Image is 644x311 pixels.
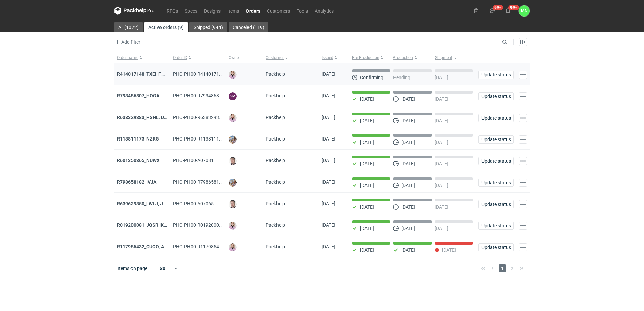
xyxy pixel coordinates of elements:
[360,204,374,210] p: [DATE]
[117,136,159,142] strong: R113811173_NZRG
[478,135,514,144] button: Update status
[481,94,510,99] span: Update status
[266,93,285,98] span: Packhelp
[266,201,285,206] span: Packhelp
[201,7,224,15] a: Designs
[117,158,160,163] strong: R601350365_NUWX
[266,222,285,228] span: Packhelp
[352,55,379,60] span: Pre-Production
[114,22,143,32] a: All (1072)
[229,22,268,32] a: Canceled (119)
[242,7,264,15] a: Orders
[499,264,506,272] span: 1
[117,71,184,77] a: R414017148_TXEI, FODU, EARC
[519,92,527,100] button: Actions
[266,179,285,185] span: Packhelp
[360,75,383,80] p: Confirming
[478,179,514,187] button: Update status
[114,52,170,63] button: Order name
[173,244,268,249] span: PHO-PH00-R117985432_CUOO,-AZGB,-OQAV
[173,179,237,185] span: PHO-PH00-R798658182_IVJA
[224,7,242,15] a: Items
[349,52,391,63] button: Pre-Production
[266,55,284,60] span: Customer
[229,179,237,187] img: Michał Palasek
[322,55,333,60] span: Issued
[117,115,173,120] strong: R638329383_HSHL, DETO
[266,115,285,120] span: Packhelp
[519,157,527,165] button: Actions
[401,226,415,231] p: [DATE]
[263,52,319,63] button: Customer
[360,247,374,253] p: [DATE]
[391,52,434,63] button: Production
[322,115,335,120] span: 12/08/2025
[322,136,335,142] span: 07/08/2025
[481,245,510,250] span: Update status
[229,157,237,165] img: Maciej Sikora
[519,5,530,17] div: Małgorzata Nowotna
[181,7,201,15] a: Specs
[519,5,530,17] figcaption: MN
[173,71,265,77] span: PHO-PH00-R414017148_TXEI,-FODU,-EARC
[481,159,510,163] span: Update status
[360,96,374,102] p: [DATE]
[266,71,285,77] span: Packhelp
[173,201,214,206] span: PHO-PH00-A07065
[229,55,240,60] span: Owner
[478,222,514,230] button: Update status
[503,5,514,16] button: 99+
[478,92,514,100] button: Update status
[393,55,413,60] span: Production
[481,223,510,228] span: Update status
[401,96,415,102] p: [DATE]
[229,222,237,230] img: Klaudia Wiśniewska
[170,52,226,63] button: Order ID
[229,71,237,79] img: Klaudia Wiśniewska
[319,52,349,63] button: Issued
[173,136,239,142] span: PHO-PH00-R113811173_NZRG
[478,200,514,208] button: Update status
[173,93,240,98] span: PHO-PH00-R793486807_HOGA
[229,114,237,122] img: Klaudia Wiśniewska
[401,183,415,188] p: [DATE]
[519,222,527,230] button: Actions
[229,200,237,208] img: Maciej Sikora
[117,201,173,206] strong: R639629350_LWLJ, JGWC
[264,7,293,15] a: Customers
[293,7,311,15] a: Tools
[117,179,156,185] a: R798658182_IVJA
[114,7,155,15] svg: Packhelp Pro
[229,135,237,144] img: Michał Palasek
[117,244,188,249] a: R117985432_CUOO, AZGB, OQAV
[401,118,415,123] p: [DATE]
[152,263,174,273] div: 30
[117,55,138,60] span: Order name
[113,38,140,46] span: Add filter
[401,161,415,166] p: [DATE]
[481,202,510,207] span: Update status
[481,116,510,120] span: Update status
[478,243,514,251] button: Update status
[481,180,510,185] span: Update status
[117,222,172,228] a: R019200081_JQSR, KAYL
[435,139,448,145] p: [DATE]
[117,93,159,98] a: R793486807_HOGA
[434,52,476,63] button: Shipment
[322,201,335,206] span: 04/08/2025
[360,226,374,231] p: [DATE]
[435,226,448,231] p: [DATE]
[266,244,285,249] span: Packhelp
[322,222,335,228] span: 31/07/2025
[435,96,448,102] p: [DATE]
[435,204,448,210] p: [DATE]
[435,161,448,166] p: [DATE]
[311,7,337,15] a: Analytics
[173,158,214,163] span: PHO-PH00-A07081
[322,244,335,249] span: 30/06/2025
[173,115,253,120] span: PHO-PH00-R638329383_HSHL,-DETO
[360,183,374,188] p: [DATE]
[487,5,498,16] button: 99+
